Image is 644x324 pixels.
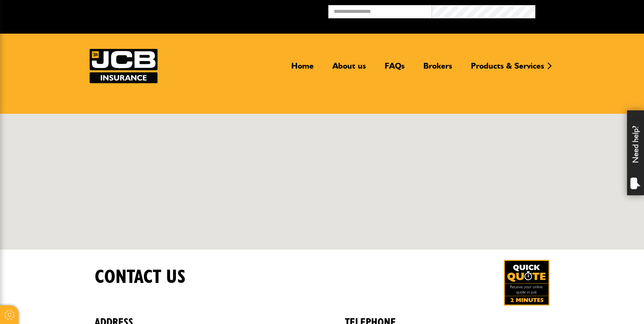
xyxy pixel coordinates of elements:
[95,266,186,289] h1: Contact us
[418,61,457,76] a: Brokers
[535,5,639,16] button: Broker Login
[504,260,550,306] a: Get your insurance quote in just 2-minutes
[504,260,550,306] img: Quick Quote
[627,110,644,195] div: Need help?
[327,61,371,76] a: About us
[380,61,410,76] a: FAQs
[90,49,158,83] a: JCB Insurance Services
[466,61,549,76] a: Products & Services
[90,49,158,83] img: JCB Insurance Services logo
[286,61,319,76] a: Home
